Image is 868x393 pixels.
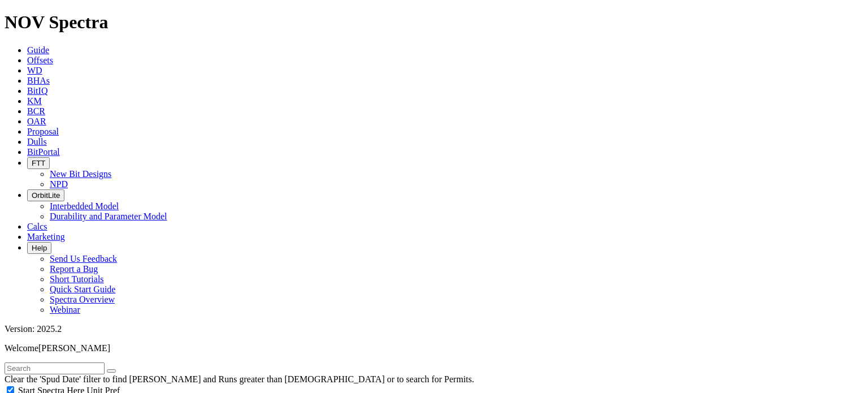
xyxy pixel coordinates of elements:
a: Marketing [27,232,65,241]
a: Send Us Feedback [50,254,117,264]
input: Search [5,362,105,374]
a: BitPortal [27,147,60,157]
span: FTT [32,159,45,167]
a: Spectra Overview [50,295,115,304]
button: Help [27,242,51,254]
span: [PERSON_NAME] [38,343,110,353]
span: Clear the 'Spud Date' filter to find [PERSON_NAME] and Runs greater than [DEMOGRAPHIC_DATA] or to... [5,374,474,384]
a: WD [27,66,42,75]
a: Offsets [27,55,53,65]
a: Quick Start Guide [50,284,115,294]
a: Report a Bug [50,264,98,274]
a: Webinar [50,305,80,314]
button: FTT [27,157,50,169]
div: Version: 2025.2 [5,324,863,334]
a: Dulls [27,137,47,146]
button: OrbitLite [27,189,64,201]
a: New Bit Designs [50,169,111,179]
a: Interbedded Model [50,201,119,211]
a: Short Tutorials [50,274,104,284]
p: Welcome [5,343,863,353]
h1: NOV Spectra [5,12,863,33]
a: Guide [27,45,49,55]
a: BCR [27,106,45,116]
a: BitIQ [27,86,47,96]
a: BHAs [27,76,50,85]
a: Calcs [27,222,47,231]
a: Durability and Parameter Model [50,211,167,221]
span: OrbitLite [32,191,60,200]
a: KM [27,96,42,106]
span: Help [32,244,47,252]
a: Proposal [27,127,59,136]
a: OAR [27,116,46,126]
a: NPD [50,179,68,189]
